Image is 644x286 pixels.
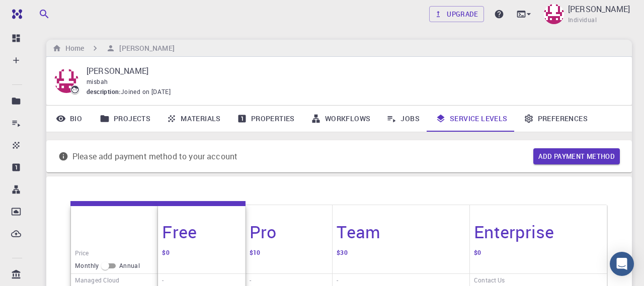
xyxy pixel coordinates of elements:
a: Preferences [516,106,596,132]
button: Add payment method [533,148,620,164]
h6: $0 [474,247,481,272]
h6: $0 [162,247,169,272]
a: Properties [229,106,303,132]
h6: $10 [250,247,260,272]
p: [PERSON_NAME] [568,3,630,15]
img: Misbah Asif [544,4,564,24]
h6: Price [75,248,89,258]
h4: Enterprise [474,221,554,242]
h6: [PERSON_NAME] [115,43,174,54]
span: misbah [87,77,108,85]
p: [PERSON_NAME] [87,65,616,77]
a: Upgrade [429,6,484,22]
a: Jobs [378,106,428,132]
span: Joined on [DATE] [121,87,171,97]
nav: breadcrumb [50,43,177,54]
a: Service Levels [428,106,516,132]
span: Monthly [75,261,99,271]
h4: Team [337,221,380,242]
a: Workflows [303,106,379,132]
h4: Free [162,221,197,242]
h6: $30 [337,247,347,272]
span: Individual [568,15,597,25]
h6: Home [61,43,84,54]
div: Open Intercom Messenger [610,252,634,276]
a: Bio [46,106,92,132]
span: Support [20,7,56,16]
h4: Pro [250,221,277,242]
a: Projects [92,106,158,132]
img: logo [8,9,22,19]
span: Annual [119,261,140,271]
span: description : [87,87,121,97]
p: Please add payment method to your account [72,150,237,162]
a: Materials [158,106,229,132]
